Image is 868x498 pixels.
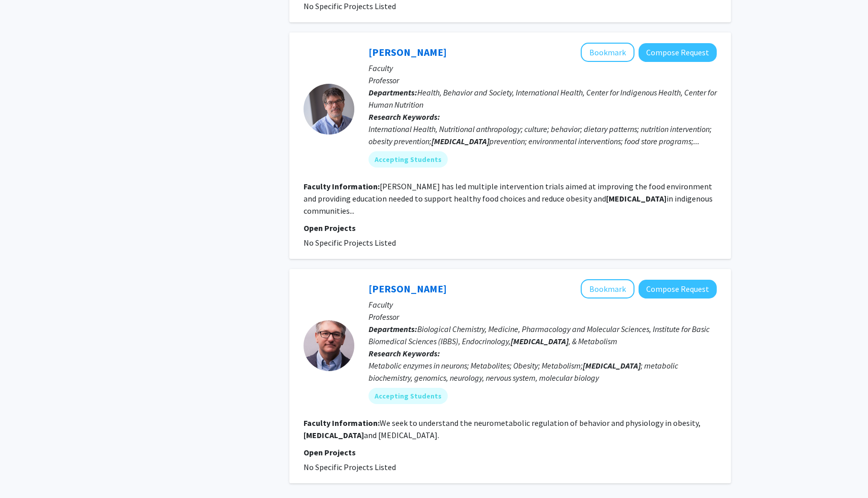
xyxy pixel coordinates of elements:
p: Professor [369,311,717,323]
mat-chip: Accepting Students [369,151,448,168]
div: International Health, Nutritional anthropology; culture; behavior; dietary patterns; nutrition in... [369,123,717,147]
span: Biological Chemistry, Medicine, Pharmacology and Molecular Sciences, Institute for Basic Biomedic... [369,324,710,346]
a: [PERSON_NAME] [369,282,447,295]
fg-read-more: We seek to understand the neurometabolic regulation of behavior and physiology in obesity, and [M... [304,418,700,440]
b: [MEDICAL_DATA] [304,430,364,440]
b: Departments: [369,87,417,97]
b: Faculty Information: [304,418,380,428]
span: No Specific Projects Listed [304,1,396,11]
b: [MEDICAL_DATA] [606,193,666,204]
p: Faculty [369,62,717,74]
mat-chip: Accepting Students [369,388,448,404]
b: Research Keywords: [369,348,440,358]
button: Add Michael Wolfgang to Bookmarks [581,279,635,298]
b: Research Keywords: [369,112,440,122]
button: Add Joel Gittelsohn to Bookmarks [581,43,635,62]
span: No Specific Projects Listed [304,462,396,472]
fg-read-more: [PERSON_NAME] has led multiple intervention trials aimed at improving the food environment and pr... [304,181,713,216]
b: [MEDICAL_DATA] [431,136,489,146]
p: Faculty [369,298,717,311]
iframe: Chat [8,452,43,490]
b: Faculty Information: [304,181,380,191]
span: No Specific Projects Listed [304,238,396,248]
button: Compose Request to Joel Gittelsohn [639,43,717,62]
p: Open Projects [304,222,717,234]
b: [MEDICAL_DATA] [511,336,569,346]
button: Compose Request to Michael Wolfgang [639,280,717,298]
p: Professor [369,74,717,86]
b: Departments: [369,324,417,334]
p: Open Projects [304,446,717,458]
b: [MEDICAL_DATA] [583,360,641,371]
a: [PERSON_NAME] [369,46,447,58]
div: Metabolic enzymes in neurons; Metabolites; Obesity; Metabolism; ; metabolic biochemistry, genomic... [369,359,717,384]
span: Health, Behavior and Society, International Health, Center for Indigenous Health, Center for Huma... [369,87,717,110]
